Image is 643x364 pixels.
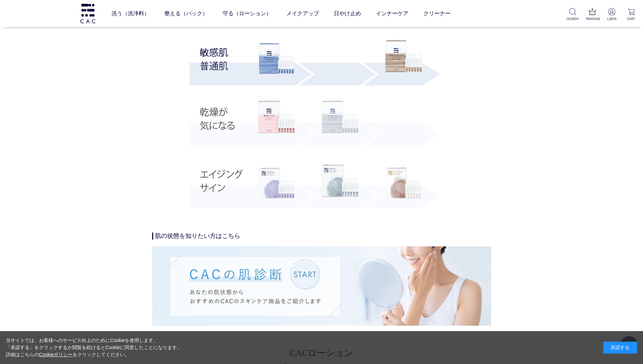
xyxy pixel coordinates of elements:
div: 承諾する [603,342,637,353]
a: LOGIN [605,8,618,21]
a: CART [625,8,638,21]
p: LOGIN [605,16,618,21]
a: Cookieポリシー [39,352,73,357]
p: SEARCH [566,16,579,21]
a: メイクアップ [286,4,319,23]
img: ＣＡＣ ジェル美容液 [385,164,422,202]
div: 当サイトでは、お客様へのサービス向上のためにCookieを使用します。 「承諾する」をクリックするか閲覧を続けるとCookieに同意したことになります。 詳細はこちらの をクリックしてください。 [6,337,182,358]
img: 肌診断 [152,246,491,325]
img: ＣＡＣ デイリーケア美容液 [385,40,422,76]
a: クリーナー [423,4,450,23]
img: ＣＡＣ バランスローション [258,101,295,137]
a: 整える（パック） [164,4,208,23]
a: SEARCH [566,8,579,21]
img: logo [79,4,96,23]
a: インナーケア [376,4,408,23]
img: ＣＡＣ ジェルローション [258,164,295,202]
a: 守る（ローション） [223,4,272,23]
a: 日やけ止め [334,4,361,23]
p: RANKING [586,16,599,21]
p: CART [625,16,638,21]
a: 洗う（洗浄料） [112,4,149,23]
h4: 肌の状態を知りたい方はこちら [152,232,491,240]
img: ＣＡＣ ジェルプラス [322,164,359,200]
img: ＣＡＣ クリーミィープラス [322,101,359,137]
a: RANKING [586,8,599,21]
a: 肌診断 [152,247,491,253]
img: ＣＡＣ ベースローション [258,40,295,77]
